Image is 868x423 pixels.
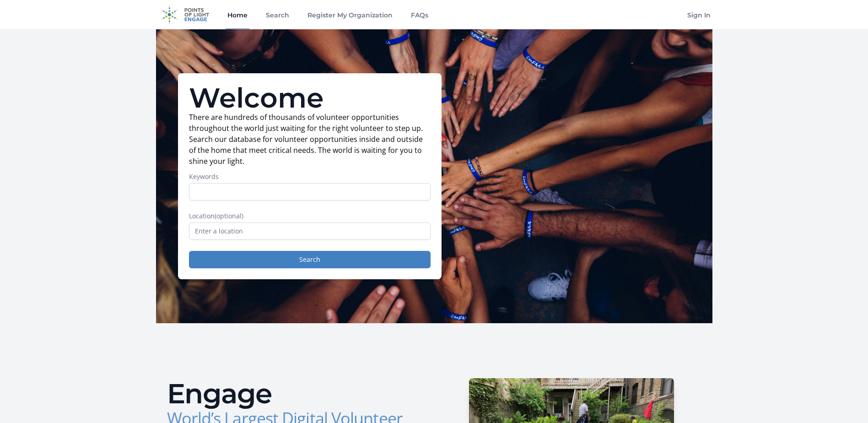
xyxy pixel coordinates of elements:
[189,251,431,268] button: Search
[215,211,243,220] span: (optional)
[189,211,431,221] label: Location
[167,380,427,407] h2: Engage
[189,172,431,181] label: Keywords
[189,222,431,240] input: Enter a location
[189,112,431,167] p: There are hundreds of thousands of volunteer opportunities throughout the world just waiting for ...
[189,84,431,112] h1: Welcome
